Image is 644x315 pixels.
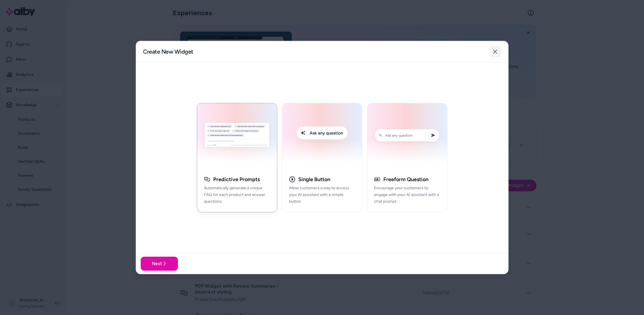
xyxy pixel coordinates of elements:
button: Next [141,257,178,271]
p: Automatically generate a unique FAQ for each product and answer questions [204,185,270,205]
button: Conversation Prompt ExampleFreeform QuestionEncourage your customers to engage with your AI assis... [367,103,447,212]
h3: Single Button [299,176,331,183]
button: Generative Q&A ExamplePredictive PromptsAutomatically generate a unique FAQ for each product and ... [197,103,277,212]
p: Encourage your customers to engage with your AI assistant with a chat prompt [374,185,440,205]
h3: Freeform Question [384,176,429,183]
img: Conversation Prompt Example [371,107,444,166]
img: Generative Q&A Example [201,107,274,166]
button: Single Button Embed ExampleSingle ButtonAllow customers a way to access your AI assistant with a ... [282,103,362,212]
h2: Create New Widget [143,48,194,56]
p: Allow customers a way to access your AI assistant with a simple button [289,185,355,205]
img: Single Button Embed Example [286,107,359,166]
h3: Predictive Prompts [214,176,260,183]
